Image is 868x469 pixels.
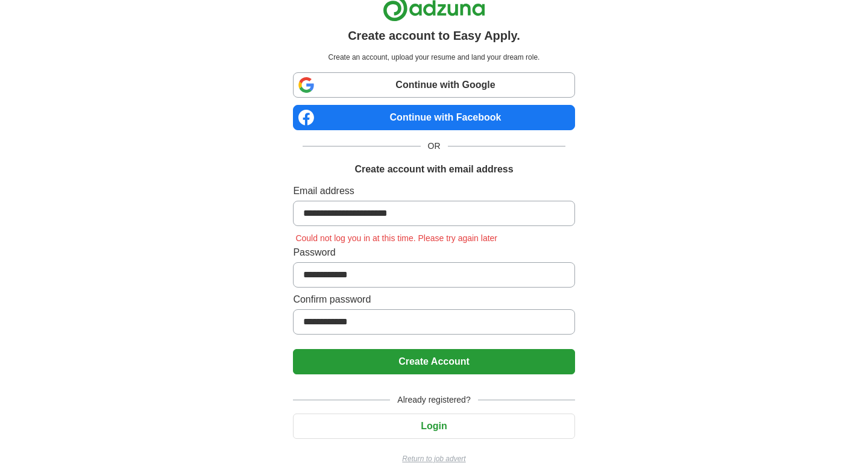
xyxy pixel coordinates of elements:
[354,162,513,177] h1: Create account with email address
[293,233,500,243] span: Could not log you in at this time. Please try again later
[293,184,574,198] label: Email address
[348,27,520,45] h1: Create account to Easy Apply.
[390,394,477,406] span: Already registered?
[295,52,572,63] p: Create an account, upload your resume and land your dream role.
[293,453,574,464] a: Return to job advert
[293,421,574,431] a: Login
[293,349,574,374] button: Create Account
[293,245,574,260] label: Password
[293,292,574,307] label: Confirm password
[293,414,574,439] button: Login
[421,140,448,153] span: OR
[293,72,574,98] a: Continue with Google
[293,105,574,130] a: Continue with Facebook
